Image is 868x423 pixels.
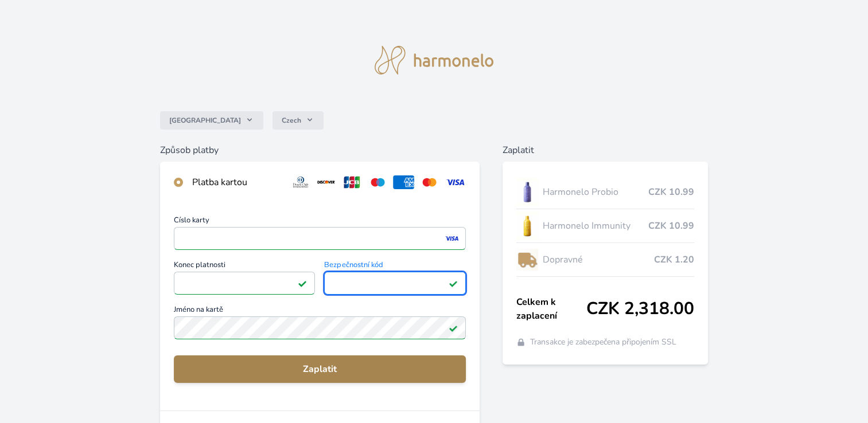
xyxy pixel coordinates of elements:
[174,306,466,316] span: Jméno na kartě
[654,253,694,267] span: CZK 1.20
[316,175,337,189] img: discover.svg
[174,217,466,227] span: Číslo karty
[586,299,694,319] span: CZK 2,318.00
[282,116,301,125] span: Czech
[648,185,694,199] span: CZK 10.99
[324,261,466,272] span: Bezpečnostní kód
[329,275,461,291] iframe: Iframe pro bezpečnostní kód
[445,175,466,189] img: visa.svg
[543,219,648,233] span: Harmonelo Immunity
[516,295,586,323] span: Celkem k zaplacení
[192,175,281,189] div: Platba kartou
[169,116,241,125] span: [GEOGRAPHIC_DATA]
[179,275,310,291] iframe: Iframe pro datum vypršení platnosti
[179,230,461,246] iframe: Iframe pro číslo karty
[530,336,676,348] span: Transakce je zabezpečena připojením SSL
[449,323,458,332] img: Platné pole
[516,211,538,240] img: IMMUNITY_se_stinem_x-lo.jpg
[183,362,457,376] span: Zaplatit
[298,279,307,288] img: Platné pole
[419,175,440,189] img: mc.svg
[648,219,694,233] span: CZK 10.99
[160,143,480,157] h6: Způsob platby
[516,245,538,274] img: delivery-lo.png
[543,253,654,267] span: Dopravné
[174,261,316,272] span: Konec platnosti
[174,355,466,383] button: Zaplatit
[174,316,466,339] input: Jméno na kartěPlatné pole
[444,233,460,244] img: visa
[543,185,648,199] span: Harmonelo Probio
[160,111,263,130] button: [GEOGRAPHIC_DATA]
[341,175,363,189] img: jcb.svg
[393,175,414,189] img: amex.svg
[273,111,324,130] button: Czech
[290,175,312,189] img: diners.svg
[516,178,538,206] img: CLEAN_PROBIO_se_stinem_x-lo.jpg
[449,279,458,288] img: Platné pole
[375,46,494,75] img: logo.svg
[367,175,388,189] img: maestro.svg
[503,143,708,157] h6: Zaplatit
